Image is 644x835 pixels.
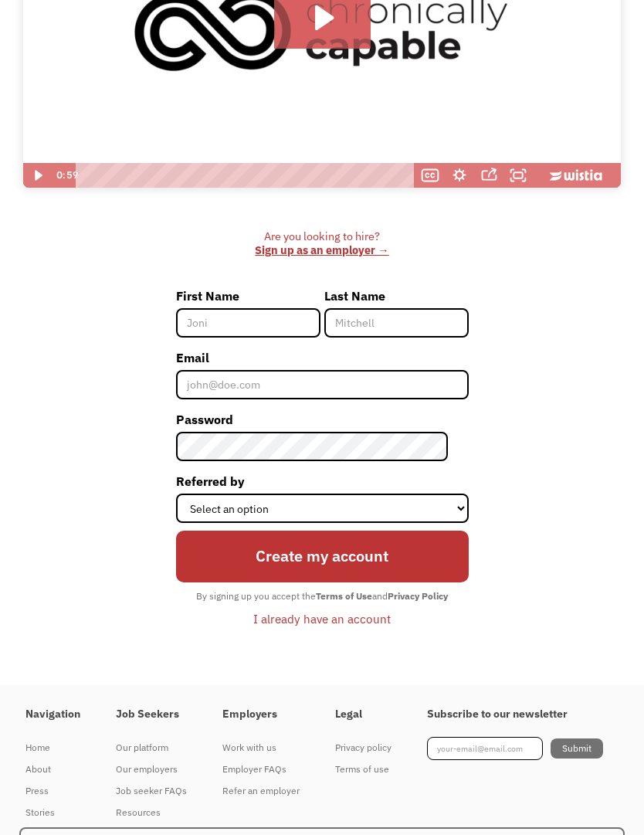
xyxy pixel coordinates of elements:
[116,739,187,758] div: Our platform
[335,759,391,781] a: Terms of use
[116,738,187,759] a: Our platform
[25,761,80,779] div: About
[335,761,391,779] div: Terms of use
[25,803,80,824] a: Stories
[188,587,456,607] div: By signing up you accept the and
[222,781,300,803] a: Refer an employer
[23,164,53,188] button: Play Video
[116,759,187,781] a: Our employers
[335,708,391,722] h4: Legal
[222,739,300,758] div: Work with us
[116,803,187,824] a: Resources
[25,739,80,758] div: Home
[176,371,469,400] input: john@doe.com
[176,284,469,633] form: Member-Signup-Form
[116,781,187,803] a: Job seeker FAQs
[116,761,187,779] div: Our employers
[116,782,187,801] div: Job seeker FAQs
[25,782,80,801] div: Press
[25,708,80,722] h4: Navigation
[242,606,402,633] a: I already have an account
[222,738,300,759] a: Work with us
[316,591,372,602] strong: Terms of Use
[25,804,80,823] div: Stories
[222,708,300,722] h4: Employers
[335,738,391,759] a: Privacy policy
[388,591,448,602] strong: Privacy Policy
[25,738,80,759] a: Home
[176,346,469,371] label: Email
[253,610,391,629] div: I already have an account
[324,309,469,338] input: Mitchell
[445,164,474,188] button: Show settings menu
[427,738,543,761] input: your-email@email.com
[427,708,603,722] h4: Subscribe to our newsletter
[222,759,300,781] a: Employer FAQs
[86,164,408,188] div: Playbar
[551,739,603,759] input: Submit
[116,804,187,823] div: Resources
[503,164,533,188] button: Fullscreen
[474,164,503,188] button: Open sharing menu
[427,738,603,761] form: Footer Newsletter
[222,761,300,779] div: Employer FAQs
[176,309,320,338] input: Joni
[176,284,320,309] label: First Name
[222,782,300,801] div: Refer an employer
[116,708,187,722] h4: Job Seekers
[176,470,469,494] label: Referred by
[335,739,391,758] div: Privacy policy
[324,284,469,309] label: Last Name
[533,164,621,188] a: Wistia Logo -- Learn More
[176,531,469,583] input: Create my account
[415,164,445,188] button: Show captions menu
[176,230,469,259] div: Are you looking to hire? ‍
[25,759,80,781] a: About
[255,243,388,258] a: Sign up as an employer →
[25,781,80,803] a: Press
[176,408,469,433] label: Password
